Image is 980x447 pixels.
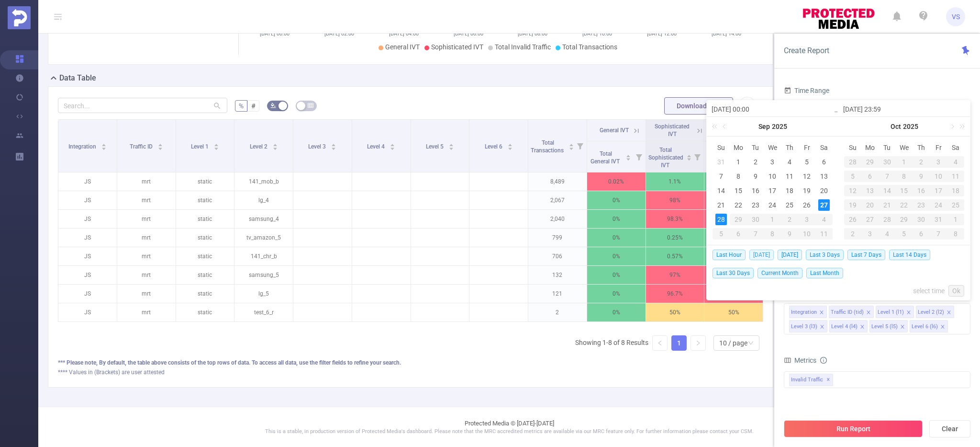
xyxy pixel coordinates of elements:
div: Sort [331,142,336,148]
td: September 3, 2025 [764,155,781,169]
i: icon: right [695,340,701,346]
div: 18 [784,185,795,196]
td: October 18, 2025 [947,183,964,198]
div: Sort [101,142,107,148]
div: Sort [448,142,454,148]
th: Tue [747,140,764,155]
span: Level 1 [191,143,210,150]
div: 28 [844,156,861,168]
span: Th [781,143,798,152]
th: Sat [815,140,833,155]
div: 22 [733,199,744,211]
a: Next year (Control + right) [954,117,967,136]
input: Search... [58,98,227,113]
span: ✕ [826,374,830,386]
td: October 14, 2025 [879,183,896,198]
i: icon: caret-up [272,142,278,145]
i: icon: caret-down [507,146,512,149]
td: October 4, 2025 [815,212,833,227]
i: icon: caret-up [157,142,163,145]
tspan: [DATE] 04:00 [389,31,418,37]
div: 1 [733,156,744,168]
div: 23 [750,199,761,211]
div: 21 [879,199,896,211]
div: 16 [750,185,761,196]
span: Fr [798,143,815,152]
td: October 17, 2025 [930,183,947,198]
i: icon: caret-up [213,142,219,145]
td: October 13, 2025 [861,183,879,198]
div: 12 [801,171,813,182]
p: 0% [587,191,646,209]
span: # [251,102,256,110]
div: 3 [930,156,947,168]
tspan: [DATE] 10:00 [582,31,612,37]
i: icon: bg-colors [270,103,276,108]
div: 9 [913,171,930,182]
td: November 1, 2025 [947,212,964,227]
td: November 8, 2025 [947,227,964,241]
p: 1.1% [704,172,763,191]
div: 10 [767,171,778,182]
i: icon: close [860,324,865,330]
p: static [176,191,234,209]
td: October 29, 2025 [896,212,913,227]
div: 25 [784,199,795,211]
div: Level 1 (l1) [878,306,904,319]
td: September 9, 2025 [747,169,764,183]
div: 31 [715,156,727,168]
tspan: [DATE] 08:00 [518,31,547,37]
td: September 25, 2025 [781,198,798,212]
td: October 2, 2025 [913,155,930,169]
th: Thu [913,140,930,155]
td: November 3, 2025 [861,227,879,241]
li: Integration [789,306,827,318]
span: Total Transactions [531,139,565,154]
td: October 8, 2025 [896,169,913,183]
div: 13 [818,171,830,182]
div: Level 4 (l4) [831,321,857,333]
div: 6 [818,156,830,168]
th: Sun [713,140,730,155]
div: Sort [507,142,513,148]
td: October 10, 2025 [798,227,815,241]
td: September 23, 2025 [747,198,764,212]
button: Run Report [784,420,923,437]
span: Time Range [784,87,829,94]
div: 16 [913,185,930,196]
td: October 8, 2025 [764,227,781,241]
i: icon: close [866,310,871,316]
i: icon: caret-up [625,153,631,156]
div: 11 [947,171,964,182]
div: 20 [861,199,879,211]
button: Download PDF [664,97,733,115]
li: Level 6 (l6) [910,320,948,332]
div: Integration [791,306,817,319]
td: September 10, 2025 [764,169,781,183]
td: September 1, 2025 [730,155,747,169]
i: icon: caret-down [687,157,692,160]
div: 29 [861,156,879,168]
div: Level 2 (l2) [918,306,944,319]
td: October 31, 2025 [930,212,947,227]
li: 1 [671,335,687,351]
div: 3 [767,156,778,168]
div: 18 [947,185,964,196]
span: Th [913,143,930,152]
td: September 15, 2025 [730,183,747,198]
div: 24 [767,199,778,211]
th: Mon [861,140,879,155]
span: We [764,143,781,152]
td: September 22, 2025 [730,198,747,212]
div: 27 [818,199,830,211]
span: VS [952,7,960,26]
div: 7 [879,171,896,182]
th: Wed [896,140,913,155]
div: 8 [733,171,744,182]
i: icon: caret-down [625,157,631,160]
h2: Data Table [59,72,96,84]
div: 11 [784,171,795,182]
td: September 30, 2025 [747,212,764,227]
a: Next month (PageDown) [947,117,956,136]
i: icon: caret-up [687,153,692,156]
